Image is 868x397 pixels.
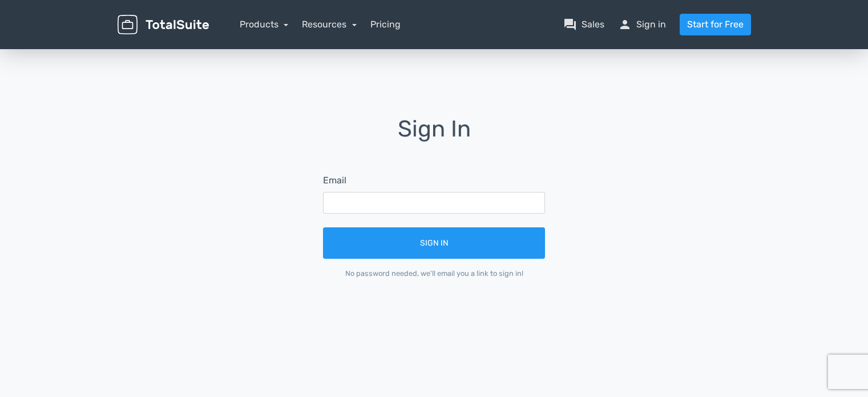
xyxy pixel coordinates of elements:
[323,268,545,279] div: No password needed, we'll email you a link to sign in!
[302,19,357,30] a: Resources
[118,15,209,35] img: TotalSuite for WordPress
[323,174,346,187] label: Email
[680,14,751,35] a: Start for Free
[618,18,632,31] span: person
[563,18,604,31] a: question_answerSales
[240,19,289,30] a: Products
[563,18,577,31] span: question_answer
[323,227,545,259] button: Sign In
[618,18,666,31] a: personSign in
[307,117,561,158] h1: Sign In
[370,18,401,31] a: Pricing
